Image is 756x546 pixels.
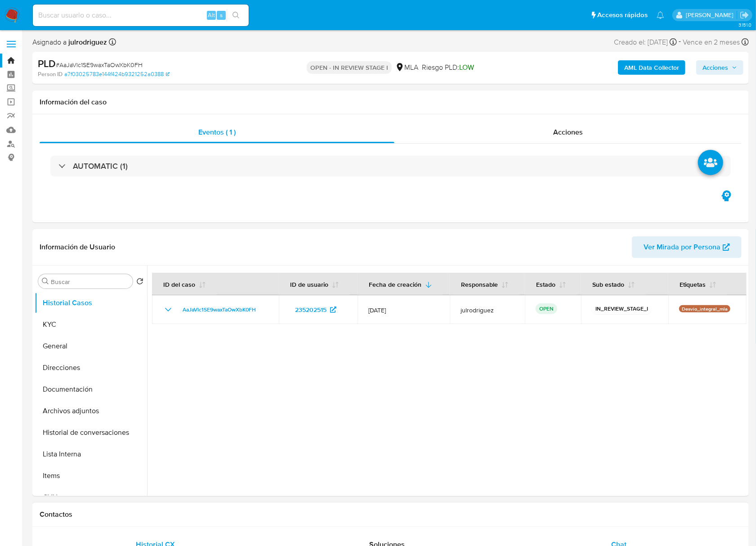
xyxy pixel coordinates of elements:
[50,156,731,176] div: AUTOMATIC (1)
[307,61,392,74] p: OPEN - IN REVIEW STAGE I
[32,37,107,47] span: Asignado a
[40,98,742,107] h1: Información del caso
[33,9,249,21] input: Buscar usuario o caso...
[40,510,742,519] h1: Contactos
[42,278,49,285] button: Buscar
[740,10,749,20] a: Salir
[35,292,147,314] button: Historial Casos
[683,37,740,47] span: Vence en 2 meses
[35,465,147,487] button: Items
[51,278,129,286] input: Buscar
[35,422,147,443] button: Historial de conversaciones
[40,243,115,252] h1: Información de Usuario
[198,127,236,137] span: Eventos ( 1 )
[422,63,474,72] span: Riesgo PLD:
[597,10,648,20] span: Accesos rápidos
[459,62,474,72] span: LOW
[632,236,742,258] button: Ver Mirada por Persona
[38,70,63,78] b: Person ID
[35,357,147,379] button: Direcciones
[395,63,418,72] div: MLA
[35,314,147,335] button: KYC
[56,60,143,69] span: # AaJaVlc1SE9waxTaOwXbK0FH
[679,36,681,48] span: -
[35,335,147,357] button: General
[644,236,720,258] span: Ver Mirada por Persona
[35,400,147,422] button: Archivos adjuntos
[67,37,107,47] b: julrodriguez
[136,278,143,288] button: Volver al orden por defecto
[624,60,679,75] b: AML Data Collector
[220,11,223,19] span: s
[657,11,664,19] a: Notificaciones
[35,487,147,508] button: CVU
[618,60,685,75] button: AML Data Collector
[227,9,245,22] button: search-icon
[702,60,728,75] span: Acciones
[35,379,147,400] button: Documentación
[38,56,56,71] b: PLD
[696,60,743,75] button: Acciones
[64,70,170,78] a: a7f03025783e144f424b9321252a0388
[35,443,147,465] button: Lista Interna
[73,161,128,171] h3: AUTOMATIC (1)
[614,36,677,48] div: Creado el: [DATE]
[553,127,583,137] span: Acciones
[208,11,215,19] span: Alt
[686,11,737,19] p: julieta.rodriguez@mercadolibre.com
